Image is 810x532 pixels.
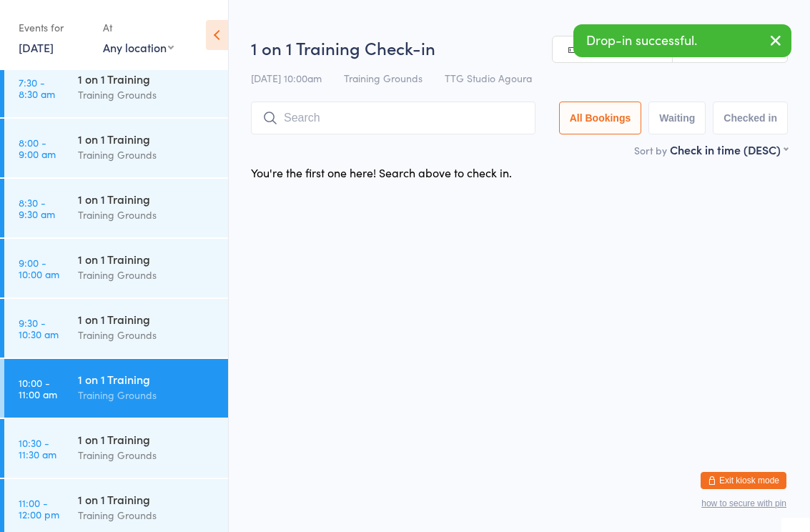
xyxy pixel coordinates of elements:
div: Training Grounds [78,447,216,463]
div: Training Grounds [78,327,216,343]
time: 9:00 - 10:00 am [19,257,59,280]
div: Training Grounds [78,87,216,103]
button: Checked in [713,102,788,134]
div: 1 on 1 Training [78,311,216,327]
time: 11:00 - 12:00 pm [19,497,59,520]
button: Exit kiosk mode [701,472,786,489]
div: 1 on 1 Training [78,431,216,447]
time: 10:30 - 11:30 am [19,437,56,460]
div: 1 on 1 Training [78,251,216,267]
a: [DATE] [19,39,54,55]
a: 9:00 -10:00 am1 on 1 TrainingTraining Grounds [4,239,228,297]
div: Check in time (DESC) [670,142,788,157]
div: 1 on 1 Training [78,131,216,147]
input: Search [251,102,535,134]
div: Training Grounds [78,267,216,283]
a: 10:30 -11:30 am1 on 1 TrainingTraining Grounds [4,419,228,478]
h2: 1 on 1 Training Check-in [251,36,788,59]
div: 1 on 1 Training [78,191,216,207]
button: All Bookings [559,102,642,134]
time: 10:00 - 11:00 am [19,377,57,400]
div: Training Grounds [78,387,216,403]
div: Events for [19,16,89,39]
span: Training Grounds [344,71,423,85]
div: Drop-in successful. [573,24,791,57]
time: 8:00 - 9:00 am [19,137,56,159]
div: Training Grounds [78,507,216,523]
a: 10:00 -11:00 am1 on 1 TrainingTraining Grounds [4,359,228,418]
div: 1 on 1 Training [78,371,216,387]
a: 8:30 -9:30 am1 on 1 TrainingTraining Grounds [4,179,228,237]
button: how to secure with pin [701,498,786,508]
label: Sort by [634,143,667,157]
div: You're the first one here! Search above to check in. [251,164,512,180]
div: Training Grounds [78,207,216,223]
div: 1 on 1 Training [78,71,216,87]
div: Training Grounds [78,147,216,163]
span: TTG Studio Agoura [445,71,532,85]
div: At [103,16,174,39]
div: Any location [103,39,174,55]
span: [DATE] 10:00am [251,71,322,85]
a: 7:30 -8:30 am1 on 1 TrainingTraining Grounds [4,59,228,117]
time: 7:30 - 8:30 am [19,77,55,99]
a: 9:30 -10:30 am1 on 1 TrainingTraining Grounds [4,299,228,358]
a: 8:00 -9:00 am1 on 1 TrainingTraining Grounds [4,119,228,177]
div: 1 on 1 Training [78,491,216,507]
time: 9:30 - 10:30 am [19,317,59,340]
time: 8:30 - 9:30 am [19,197,55,220]
button: Waiting [648,102,706,134]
